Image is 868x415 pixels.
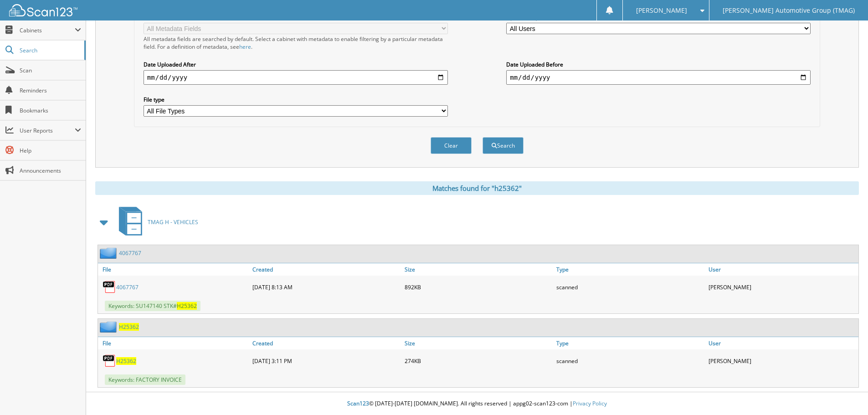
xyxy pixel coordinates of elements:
[20,67,81,74] span: Scan
[402,337,555,349] a: Size
[402,278,555,296] div: 892KB
[20,46,80,54] span: Search
[9,4,77,16] img: scan123-logo-white.svg
[100,247,119,259] img: folder2.png
[95,181,859,195] div: Matches found for "h25362"
[706,278,858,296] div: [PERSON_NAME]
[98,263,250,276] a: File
[706,337,858,349] a: User
[144,96,448,103] label: File type
[402,352,555,370] div: 274KB
[250,352,402,370] div: [DATE] 3:11 PM
[144,70,448,85] input: start
[144,61,448,68] label: Date Uploaded After
[554,263,706,276] a: Type
[706,263,858,276] a: User
[116,357,136,365] a: H25362
[144,35,448,51] div: All metadata fields are searched by default. Select a cabinet with metadata to enable filtering b...
[506,70,811,85] input: end
[706,352,858,370] div: [PERSON_NAME]
[239,43,251,51] a: here
[116,283,139,291] a: 4067767
[402,263,555,276] a: Size
[431,137,472,154] button: Clear
[100,321,119,333] img: folder2.png
[103,354,116,368] img: PDF.png
[250,278,402,296] div: [DATE] 8:13 AM
[20,107,81,114] span: Bookmarks
[98,337,250,349] a: File
[506,61,811,68] label: Date Uploaded Before
[105,374,185,385] span: Keywords: FACTORY INVOICE
[103,280,116,294] img: PDF.png
[119,323,139,331] a: H25362
[554,337,706,349] a: Type
[573,400,607,407] a: Privacy Policy
[20,127,75,134] span: User Reports
[554,352,706,370] div: scanned
[822,371,868,415] iframe: Chat Widget
[20,87,81,94] span: Reminders
[105,301,200,311] span: Keywords: SU147140 STK#
[148,218,198,226] span: TMAG H - VEHICLES
[723,8,855,13] span: [PERSON_NAME] Automotive Group (TMAG)
[20,167,81,174] span: Announcements
[347,400,369,407] span: Scan123
[177,302,197,310] span: H25362
[119,249,141,257] a: 4067767
[113,204,198,240] a: TMAG H - VEHICLES
[554,278,706,296] div: scanned
[20,26,75,34] span: Cabinets
[250,263,402,276] a: Created
[636,8,687,13] span: [PERSON_NAME]
[20,147,81,154] span: Help
[483,137,524,154] button: Search
[86,393,868,415] div: © [DATE]-[DATE] [DOMAIN_NAME]. All rights reserved | appg02-scan123-com |
[250,337,402,349] a: Created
